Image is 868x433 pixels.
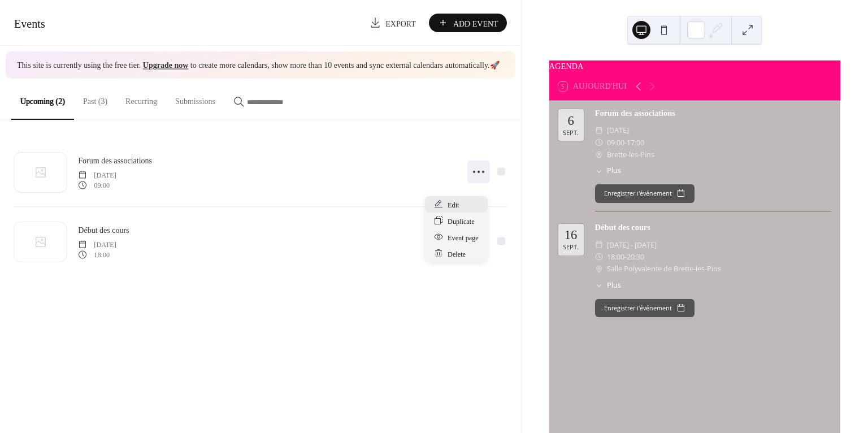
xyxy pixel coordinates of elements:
button: Submissions [166,79,224,119]
button: Past (3) [74,79,116,119]
div: Début des cours [595,222,831,234]
span: Event page [448,232,479,244]
span: 18:00 [607,251,624,263]
span: 18:00 [78,250,116,260]
span: - [624,137,627,149]
div: ​ [595,239,603,251]
div: 6 [567,115,574,128]
span: Salle Polyvalente de Brette-les-Pins [607,263,721,275]
a: Upgrade now [143,61,189,70]
a: Début des cours [78,223,129,236]
div: ​ [595,137,603,149]
span: Début des cours [78,224,129,236]
div: sept. [563,129,579,136]
button: Recurring [116,79,166,119]
span: [DATE] - [DATE] [607,239,657,251]
span: Brette-les-Pins [607,149,654,161]
div: ​ [595,251,603,263]
a: Forum des associations [78,154,152,167]
div: Forum des associations [595,107,831,120]
span: Edit [448,199,459,211]
span: Duplicate [448,215,475,227]
span: Delete [448,248,466,260]
span: 09:00 [607,137,624,149]
span: Events [14,18,45,30]
div: ​ [595,149,603,161]
span: 09:00 [78,180,116,190]
span: 17:00 [627,137,644,149]
button: ​Plus [595,166,622,176]
span: This site is currently using the free tier. to create more calendars, show more than 10 events an... [17,60,500,71]
button: Enregistrer l'événement [595,184,695,202]
div: sept. [563,244,579,250]
span: - [624,251,627,263]
button: ​Plus [595,280,622,291]
div: ​ [595,124,603,136]
span: [DATE] [607,124,629,136]
div: ​ [595,166,603,176]
button: Add Event [429,14,507,32]
span: [DATE] [78,239,116,249]
div: ​ [595,280,603,291]
button: Enregistrer l'événement [595,299,695,317]
span: Plus [607,280,621,291]
a: Export [361,14,424,32]
div: ​ [595,263,603,275]
button: Upcoming (2) [11,79,74,120]
div: 16 [565,229,578,242]
span: 20:30 [627,251,644,263]
span: Add Event [453,18,498,29]
span: Plus [607,166,621,176]
span: Export [385,18,416,29]
span: Forum des associations [78,154,152,166]
span: [DATE] [78,170,116,180]
div: AGENDA [549,60,840,73]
